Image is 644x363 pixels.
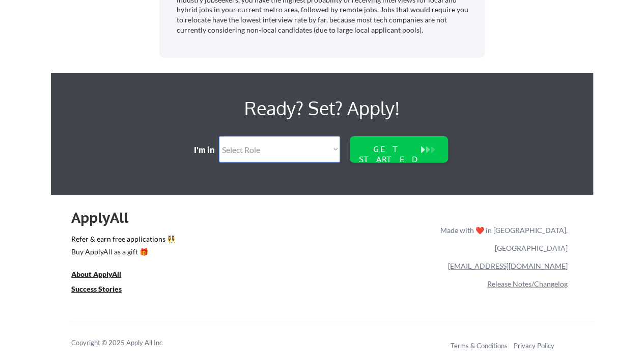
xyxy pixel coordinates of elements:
a: Refer & earn free applications 👯‍♀️ [71,236,228,246]
div: Ready? Set? Apply! [193,93,451,123]
div: Made with ❤️ in [GEOGRAPHIC_DATA], [GEOGRAPHIC_DATA] [436,221,568,257]
a: About ApplyAll [71,269,135,281]
u: Success Stories [71,284,122,293]
font: GET STARTED [359,144,419,164]
a: Release Notes/Changelog [487,279,568,288]
a: [EMAIL_ADDRESS][DOMAIN_NAME] [448,262,568,270]
a: Terms & Conditions [451,342,508,350]
font: ApplyAll [71,208,128,227]
u: About ApplyAll [71,270,121,278]
a: Privacy Policy [514,342,554,350]
div: Buy ApplyAll as a gift 🎁 [71,248,173,255]
div: Copyright © 2025 Apply All Inc [71,338,188,348]
a: Buy ApplyAll as a gift 🎁 [71,246,173,259]
a: Success Stories [71,283,135,296]
font: I'm in [194,145,214,154]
